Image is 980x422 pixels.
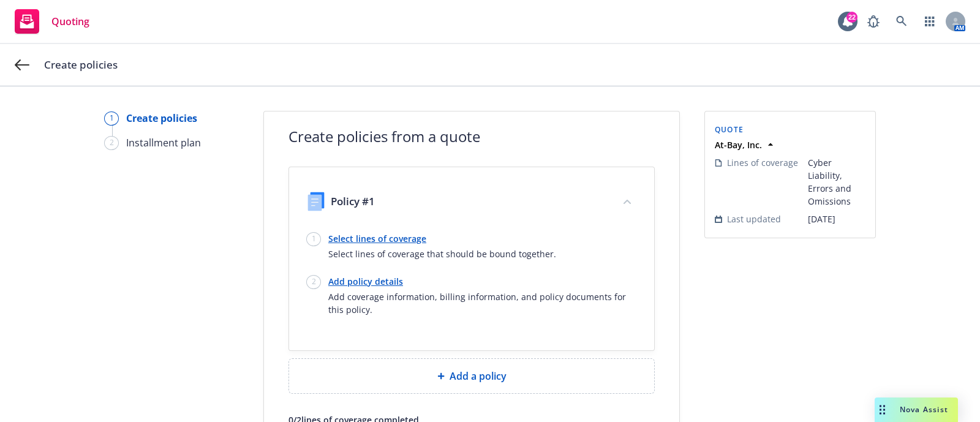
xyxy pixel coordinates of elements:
[328,290,637,316] span: Add coverage information, billing information, and policy documents for this policy.
[900,404,948,415] span: Nova Assist
[288,358,655,394] div: Add a policy
[10,4,94,39] a: Quoting
[861,9,886,34] a: Report a Bug
[288,126,655,147] span: Create policies from a quote
[875,398,890,422] div: Drag to move
[918,9,942,34] a: Switch app
[450,369,507,383] span: Add a policy
[126,135,201,150] div: Installment plan
[875,398,958,422] button: Nova Assist
[846,12,858,23] div: 22
[306,275,321,289] div: 2
[889,9,914,34] a: Search
[715,124,744,135] span: Quote
[306,232,321,246] div: 1
[292,177,652,227] div: Policy #1collapse content
[51,17,89,26] span: Quoting
[331,195,375,208] h1: Policy #1
[328,232,556,245] a: Select lines of coverage
[104,136,119,150] div: 2
[328,247,556,260] span: Select lines of coverage that should be bound together.
[104,111,119,126] div: 1
[727,213,781,225] span: Last updated
[617,192,637,211] button: collapse content
[808,156,865,208] span: Cyber Liability, Errors and Omissions
[715,139,762,151] strong: At-Bay, Inc.
[808,213,865,225] span: [DATE]
[328,275,637,288] a: Add policy details
[727,156,798,169] span: Lines of coverage
[126,111,197,126] div: Create policies
[44,58,118,72] span: Create policies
